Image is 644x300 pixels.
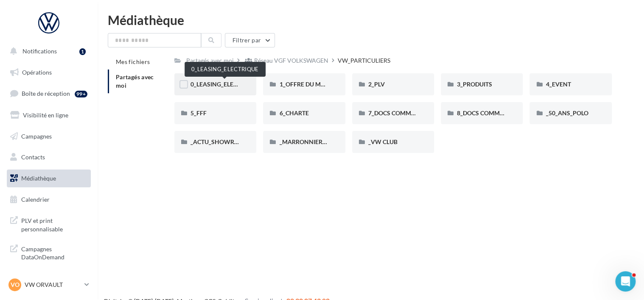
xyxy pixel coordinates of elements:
span: Opérations [22,69,52,76]
span: Boîte de réception [22,90,70,97]
span: 4_EVENT [546,81,571,88]
div: Médiathèque [108,14,634,26]
span: 3_PRODUITS [457,81,492,88]
span: _ACTU_SHOWROOM [190,138,249,145]
span: Médiathèque [21,175,56,182]
span: 2_PLV [368,81,385,88]
button: Filtrer par [225,33,275,47]
span: Calendrier [21,196,50,203]
a: VO VW ORVAULT [7,277,91,293]
p: VW ORVAULT [25,281,81,289]
span: 0_LEASING_ELECTRIQUE [190,81,258,88]
div: 1 [79,48,86,55]
a: Campagnes [5,128,92,145]
iframe: Intercom live chat [615,271,636,292]
span: Contacts [21,153,45,161]
a: Campagnes DataOnDemand [5,240,92,265]
a: Contacts [5,148,92,166]
a: Calendrier [5,191,92,208]
div: Réseau VGF VOLKSWAGEN [254,56,328,65]
div: Partagés avec moi [186,56,234,65]
span: 7_DOCS COMMERCIAUX [368,109,437,117]
span: 1_OFFRE DU MOIS [279,81,330,88]
span: Partagés avec moi [116,73,154,89]
button: Notifications 1 [5,42,89,60]
span: PLV et print personnalisable [21,215,87,233]
span: _MARRONNIERS_25 [279,138,335,145]
span: Campagnes [21,132,52,139]
span: 8_DOCS COMMUNICATION [457,109,532,117]
div: 99+ [75,91,87,97]
span: _VW CLUB [368,138,398,145]
a: Visibilité en ligne [5,106,92,124]
div: 0_LEASING_ELECTRIQUE [185,62,266,77]
a: Médiathèque [5,169,92,187]
span: 5_FFF [190,109,207,117]
a: PLV et print personnalisable [5,211,92,236]
span: Visibilité en ligne [23,111,68,119]
span: Campagnes DataOnDemand [21,243,87,261]
span: VO [11,281,20,289]
div: VW_PARTICULIERS [338,56,390,65]
span: Notifications [22,47,57,55]
span: _50_ANS_POLO [546,109,588,117]
span: 6_CHARTE [279,109,308,117]
a: Opérations [5,64,92,81]
span: Mes fichiers [116,58,150,65]
a: Boîte de réception99+ [5,84,92,103]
